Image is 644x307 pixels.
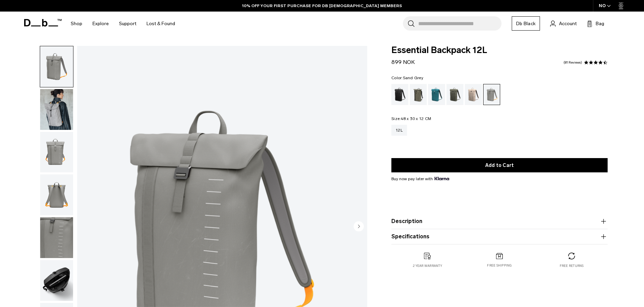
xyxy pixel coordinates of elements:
[391,125,407,136] a: 12L
[40,89,73,130] button: Essential Backpack 12L Sand Grey
[119,12,136,36] a: Support
[563,61,582,64] a: 81 reviews
[40,260,73,301] img: Essential Backpack 12L Sand Grey
[40,46,73,87] img: Essential Backpack 12L Sand Grey
[71,12,82,36] a: Shop
[354,221,364,233] button: Next slide
[40,46,73,87] button: Essential Backpack 12L Sand Grey
[391,217,608,225] button: Description
[391,233,608,241] button: Specifications
[391,176,449,182] span: Buy now pay later with
[596,20,604,27] span: Bag
[560,263,584,268] p: Free returns
[401,116,431,121] span: 48 x 30 x 12 CM
[483,84,500,105] a: Sand Grey
[40,174,73,216] button: Essential Backpack 12L Sand Grey
[413,263,442,268] p: 2 year warranty
[550,19,577,28] a: Account
[512,16,540,31] a: Db Black
[92,12,109,36] a: Explore
[40,132,73,173] img: Essential Backpack 12L Sand Grey
[391,84,408,105] a: Black Out
[487,263,512,268] p: Free shipping
[403,75,423,80] span: Sand Grey
[66,12,180,36] nav: Main Navigation
[40,260,73,301] button: Essential Backpack 12L Sand Grey
[40,132,73,173] button: Essential Backpack 12L Sand Grey
[428,84,445,105] a: Midnight Teal
[391,76,423,80] legend: Color:
[40,217,73,258] img: Essential Backpack 12L Sand Grey
[40,89,73,130] img: Essential Backpack 12L Sand Grey
[391,117,431,121] legend: Size:
[391,46,608,55] span: Essential Backpack 12L
[435,177,449,180] img: {"height" => 20, "alt" => "Klarna"}
[465,84,482,105] a: Fogbow Beige
[40,174,73,215] img: Essential Backpack 12L Sand Grey
[410,84,427,105] a: Forest Green
[587,19,604,28] button: Bag
[147,12,175,36] a: Lost & Found
[40,217,73,258] button: Essential Backpack 12L Sand Grey
[446,84,463,105] a: Moss Green
[242,3,402,9] a: 10% OFF YOUR FIRST PURCHASE FOR DB [DEMOGRAPHIC_DATA] MEMBERS
[559,20,577,27] span: Account
[391,158,608,172] button: Add to Cart
[391,59,415,65] span: 899 NOK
